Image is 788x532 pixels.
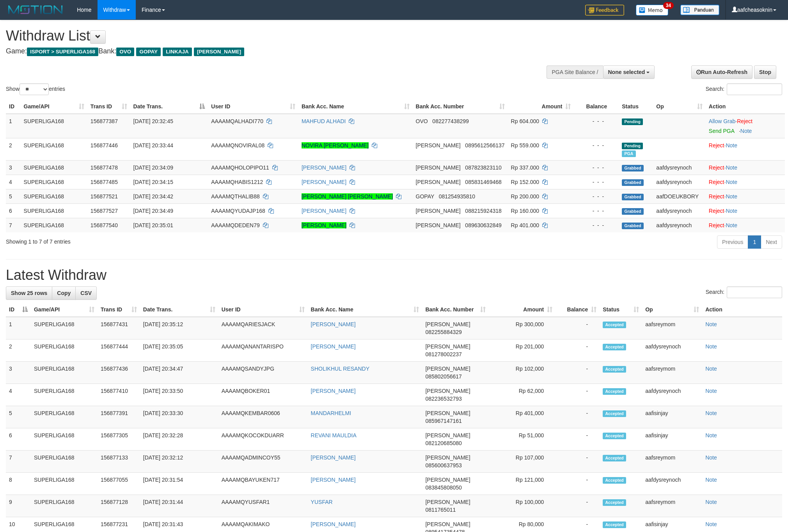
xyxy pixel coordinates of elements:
[706,218,785,232] td: ·
[211,179,263,185] span: AAAAMQHABIS1212
[218,473,308,495] td: AAAAMQBAYUKEN717
[140,473,218,495] td: [DATE] 20:31:54
[577,207,616,215] div: - - -
[133,118,173,124] span: [DATE] 20:32:45
[133,142,173,148] span: [DATE] 20:33:44
[6,175,21,189] td: 4
[302,142,369,148] a: NOVIRA [PERSON_NAME]
[311,454,356,461] a: [PERSON_NAME]
[140,384,218,406] td: [DATE] 20:33:50
[6,235,323,246] div: Showing 1 to 7 of 7 entries
[603,322,626,328] span: Accepted
[416,193,434,200] span: GOPAY
[706,83,782,95] label: Search:
[642,302,702,317] th: Op: activate to sort column ascending
[556,339,600,362] td: -
[425,410,470,416] span: [PERSON_NAME]
[211,208,265,214] span: AAAAMQYUDAJP168
[489,451,556,473] td: Rp 107,000
[706,203,785,218] td: ·
[31,451,98,473] td: SUPERLIGA168
[425,432,470,438] span: [PERSON_NAME]
[425,373,461,380] span: Copy 085802056617 to clipboard
[416,179,461,185] span: [PERSON_NAME]
[425,366,470,372] span: [PERSON_NAME]
[91,164,118,171] span: 156877478
[705,388,717,394] a: Note
[98,339,140,362] td: 156877444
[425,507,456,513] span: Copy 0811765011 to clipboard
[218,339,308,362] td: AAAAMQANANTARISPO
[603,499,626,506] span: Accepted
[98,362,140,384] td: 156877436
[211,142,264,148] span: AAAAMQNOVIRAL08
[556,428,600,451] td: -
[603,477,626,484] span: Accepted
[98,473,140,495] td: 156877055
[31,362,98,384] td: SUPERLIGA168
[705,454,717,461] a: Note
[6,203,21,218] td: 6
[706,138,785,160] td: ·
[489,302,556,317] th: Amount: activate to sort column ascending
[21,114,87,138] td: SUPERLIGA168
[489,362,556,384] td: Rp 102,000
[116,48,134,56] span: OVO
[508,99,574,114] th: Amount: activate to sort column ascending
[663,2,674,9] span: 34
[577,193,616,200] div: - - -
[603,388,626,395] span: Accepted
[642,495,702,517] td: aafsreymom
[603,455,626,461] span: Accepted
[98,302,140,317] th: Trans ID: activate to sort column ascending
[705,499,717,505] a: Note
[6,4,65,16] img: MOTION_logo.png
[6,362,31,384] td: 3
[31,317,98,339] td: SUPERLIGA168
[218,495,308,517] td: AAAAMQYUSFAR1
[511,208,539,214] span: Rp 160.000
[489,495,556,517] td: Rp 100,000
[439,193,475,200] span: Copy 081254935810 to clipboard
[706,286,782,298] label: Search:
[31,339,98,362] td: SUPERLIGA168
[622,143,643,149] span: Pending
[737,118,753,124] a: Reject
[133,222,173,228] span: [DATE] 20:35:01
[31,428,98,451] td: SUPERLIGA168
[425,462,461,468] span: Copy 085600637953 to clipboard
[706,189,785,203] td: ·
[416,118,428,124] span: OVO
[748,235,761,249] a: 1
[556,317,600,339] td: -
[422,302,489,317] th: Bank Acc. Number: activate to sort column ascending
[20,83,49,95] select: Showentries
[511,118,539,124] span: Rp 604.000
[577,117,616,125] div: - - -
[653,160,705,175] td: aafdysreynoch
[140,302,218,317] th: Date Trans.: activate to sort column ascending
[6,302,31,317] th: ID: activate to sort column descending
[6,473,31,495] td: 8
[52,286,76,300] a: Copy
[489,317,556,339] td: Rp 300,000
[705,343,717,350] a: Note
[27,48,98,56] span: ISPORT > SUPERLIGA168
[717,235,748,249] a: Previous
[425,351,461,357] span: Copy 081278002237 to clipboard
[80,290,92,296] span: CSV
[636,5,669,16] img: Button%20Memo.svg
[603,521,626,528] span: Accepted
[608,69,645,75] span: None selected
[642,339,702,362] td: aafdysreynoch
[709,179,724,185] a: Reject
[425,521,470,527] span: [PERSON_NAME]
[302,193,393,200] a: [PERSON_NAME] [PERSON_NAME]
[425,388,470,394] span: [PERSON_NAME]
[585,5,624,16] img: Feedback.jpg
[133,179,173,185] span: [DATE] 20:34:15
[465,142,504,148] span: Copy 0895612566137 to clipboard
[91,193,118,200] span: 156877521
[211,193,260,200] span: AAAAMQTHALIB88
[6,339,31,362] td: 2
